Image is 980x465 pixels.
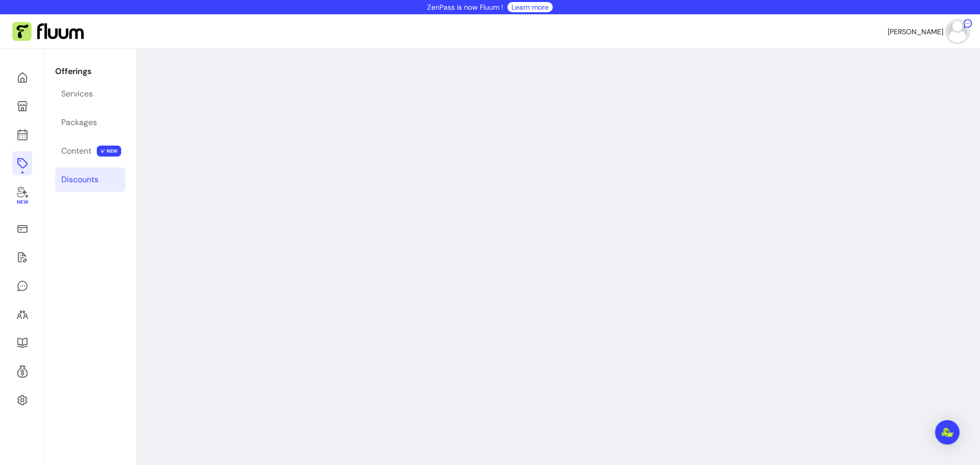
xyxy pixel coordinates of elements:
[12,180,32,212] a: New
[97,145,121,157] span: NEW
[12,123,32,147] a: Calendar
[427,2,503,12] p: ZenPass is now Fluum !
[55,65,126,78] p: Offerings
[55,110,126,135] a: Packages
[61,88,93,100] div: Services
[55,82,126,106] a: Services
[511,2,549,12] a: Learn more
[12,22,84,41] img: Fluum Logo
[12,216,32,241] a: Sales
[12,65,32,90] a: Home
[888,21,968,42] button: avatar[PERSON_NAME]
[888,27,943,37] span: [PERSON_NAME]
[12,94,32,118] a: My Page
[935,420,960,445] div: Open Intercom Messenger
[61,116,97,129] div: Packages
[12,302,32,327] a: Clients
[55,139,126,163] a: Content NEW
[12,388,32,412] a: Settings
[55,167,126,192] a: Discounts
[61,145,91,157] div: Content
[12,359,32,384] a: Refer & Earn
[12,245,32,270] a: Waivers
[61,174,99,186] div: Discounts
[16,199,28,206] span: New
[12,331,32,355] a: Resources
[12,151,32,176] a: Offerings
[12,274,32,298] a: My Messages
[947,21,968,42] img: avatar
